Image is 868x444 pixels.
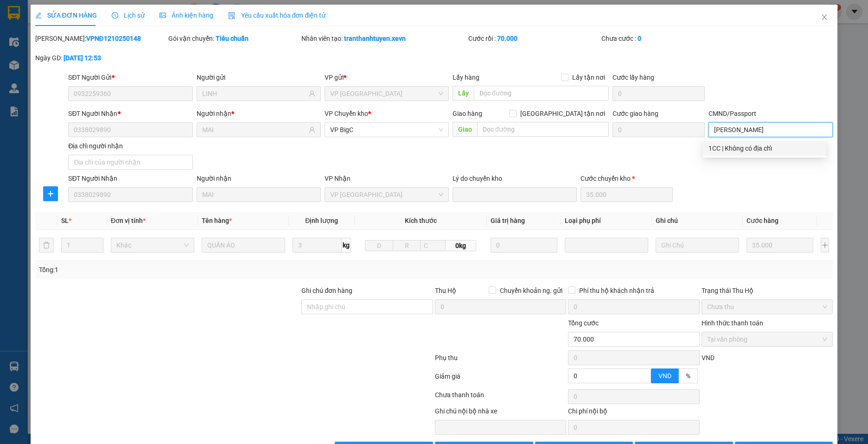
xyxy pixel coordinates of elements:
span: Giao [453,122,477,137]
span: kg [342,238,351,253]
b: tranthanhtuyen.xevn [344,35,406,42]
input: Ghi chú đơn hàng [301,299,433,314]
span: Định lượng [305,217,338,224]
div: Giảm giá [434,371,567,387]
img: icon [228,12,236,19]
label: Ghi chú đơn hàng [301,287,352,294]
span: user [309,90,315,97]
input: Dọc đường [474,86,609,101]
label: Hình thức thanh toán [702,319,763,327]
b: Tiêu chuẩn [216,35,249,42]
span: Giao hàng [453,110,482,117]
input: Cước lấy hàng [613,86,705,101]
div: Địa chỉ người nhận [68,141,192,151]
div: SĐT Người Gửi [68,72,192,82]
div: 1CC | Không có địa chỉ [703,141,826,156]
input: Tên người nhận [202,125,307,135]
span: picture [160,12,166,19]
label: Cước lấy hàng [613,74,654,81]
span: VND [702,354,715,362]
span: Kích thước [405,217,437,224]
span: VP Phù Ninh [330,188,443,202]
span: Lấy tận nơi [568,72,609,82]
input: C [420,240,445,251]
div: [PERSON_NAME]: [35,33,166,44]
div: SĐT Người Nhận [68,173,192,184]
div: Nhân viên tạo: [301,33,466,44]
th: Ghi chú [652,212,743,230]
div: Người nhận [197,173,321,184]
div: Người gửi [197,72,321,82]
b: 70.000 [497,35,517,42]
span: Đơn vị tính [111,217,146,224]
span: Tên hàng [202,217,232,224]
span: plus [44,190,57,197]
b: 0 [638,35,641,42]
span: clock-circle [112,12,118,19]
input: Ghi Chú [656,238,739,253]
input: Cước giao hàng [613,122,705,137]
span: Cước hàng [747,217,779,224]
input: D [365,240,393,251]
input: R [393,240,421,251]
span: Yêu cầu xuất hóa đơn điện tử [228,12,326,19]
div: VP Nhận [325,173,449,184]
div: Người nhận [197,108,321,119]
span: user [309,127,315,133]
div: Ghi chú nội bộ nhà xe [435,406,566,420]
span: Lấy hàng [453,74,479,81]
div: Phụ thu [434,353,567,369]
div: Lý do chuyển kho [453,173,577,184]
button: plus [43,186,58,201]
button: Close [811,5,837,31]
span: SL [61,217,69,224]
input: Tên người gửi [202,89,307,99]
span: Lấy [453,86,474,101]
span: VND [658,372,671,380]
span: SỬA ĐƠN HÀNG [35,12,97,19]
span: Chưa thu [707,300,827,314]
button: plus [821,238,830,253]
input: 0 [747,238,813,253]
span: Ảnh kiện hàng [160,12,213,19]
span: Tổng cước [568,319,599,327]
span: Thu Hộ [435,287,456,294]
div: 1CC | Không có địa chỉ [708,143,821,153]
span: Giá trị hàng [491,217,525,224]
span: 0kg [446,240,477,251]
div: SĐT Người Nhận [68,108,192,119]
span: Phí thu hộ khách nhận trả [575,285,658,296]
div: Tổng: 1 [39,265,335,275]
span: Chuyển khoản ng. gửi [496,285,566,296]
span: VP BigC [330,123,443,137]
span: edit [35,12,42,19]
span: [GEOGRAPHIC_DATA] tận nơi [517,108,609,119]
div: VP gửi [325,72,449,82]
span: Khác [116,238,189,252]
input: Địa chỉ của người nhận [68,155,192,170]
button: delete [39,238,54,253]
div: Cước rồi : [468,33,600,44]
input: 0 [491,238,557,253]
div: Chi phí nội bộ [568,406,699,420]
label: Cước giao hàng [613,110,658,117]
span: VP Nam Định [330,87,443,101]
input: Dọc đường [477,122,609,137]
b: [DATE] 12:53 [64,54,101,62]
div: Cước chuyển kho [581,173,673,184]
div: Gói vận chuyển: [168,33,300,44]
div: Ngày GD: [35,53,166,63]
div: Trạng thái Thu Hộ [702,285,833,296]
span: VP Chuyển kho [325,110,368,117]
span: % [686,372,690,380]
b: VPNĐ1210250148 [86,35,141,42]
input: VD: Bàn, Ghế [202,238,285,253]
th: Loại phụ phí [561,212,652,230]
span: Lịch sử [112,12,145,19]
span: close [821,13,828,21]
div: Chưa cước : [601,33,733,44]
span: Tại văn phòng [707,332,827,346]
div: CMND/Passport [708,108,833,119]
div: Chưa thanh toán [434,390,567,406]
